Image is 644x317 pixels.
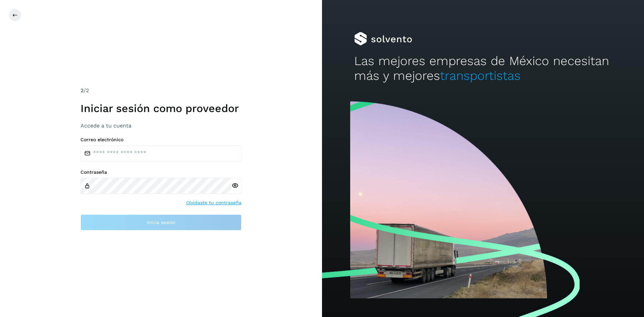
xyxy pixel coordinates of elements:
[80,87,241,95] div: /2
[354,54,612,84] h2: Las mejores empresas de México necesitan más y mejores
[80,169,241,175] label: Contraseña
[80,87,84,94] span: 2
[186,199,241,206] a: Olvidaste tu contraseña
[147,220,175,225] span: Inicia sesión
[80,102,241,115] h1: Iniciar sesión como proveedor
[80,137,241,143] label: Correo electrónico
[440,68,521,83] span: transportistas
[80,214,241,230] button: Inicia sesión
[80,122,241,129] h3: Accede a tu cuenta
